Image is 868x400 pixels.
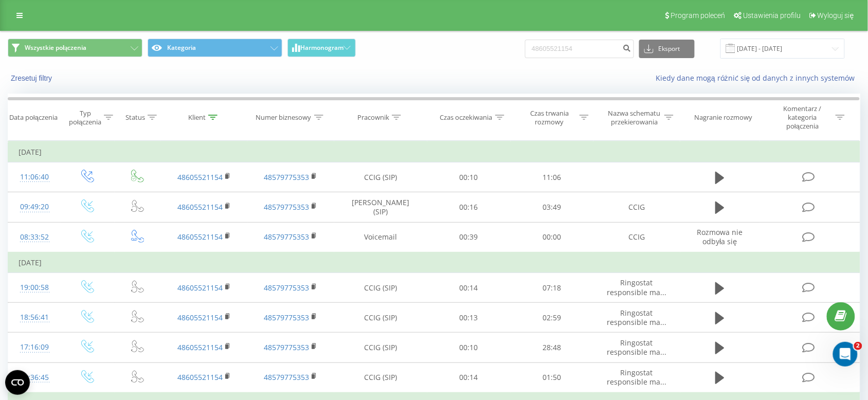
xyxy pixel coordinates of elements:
div: Status [125,113,145,122]
a: 48579775353 [264,372,309,382]
div: 09:49:20 [19,197,51,217]
div: Pracownik [357,113,389,122]
a: 48579775353 [264,232,309,242]
td: 07:18 [511,273,594,303]
td: Voicemail [334,222,427,252]
div: Czas trwania rozmowy [522,109,577,126]
div: 13:36:45 [19,368,51,388]
button: Open CMP widget [5,370,30,395]
a: 48605521154 [177,372,223,382]
button: Harmonogram [287,39,356,57]
td: CCIG [593,222,680,252]
a: 48605521154 [177,342,223,352]
td: [DATE] [8,252,860,273]
button: Zresetuj filtry [8,74,57,83]
div: Komentarz / kategoria połączenia [773,104,833,131]
div: 18:56:41 [19,307,51,328]
a: 48605521154 [177,283,223,293]
button: Kategoria [148,39,282,57]
td: 00:10 [427,333,511,362]
button: Eksport [639,40,695,58]
span: Ringostat responsible ma... [607,308,666,327]
td: 00:16 [427,192,511,222]
span: Wszystkie połączenia [25,44,86,52]
span: Program poleceń [671,11,725,20]
a: 48579775353 [264,172,309,182]
span: Ringostat responsible ma... [607,368,666,387]
td: 00:39 [427,222,511,252]
td: 11:06 [511,162,594,192]
div: Numer biznesowy [256,113,312,122]
td: CCIG (SIP) [334,303,427,333]
a: 48605521154 [177,172,223,182]
a: Kiedy dane mogą różnić się od danych z innych systemów [656,73,860,83]
td: 00:00 [511,222,594,252]
td: [DATE] [8,142,860,162]
div: Nazwa schematu przekierowania [607,109,662,126]
a: 48605521154 [177,313,223,322]
a: 48579775353 [264,283,309,293]
div: 17:16:09 [19,337,51,357]
a: 48579775353 [264,342,309,352]
td: 00:14 [427,362,511,393]
span: Rozmowa nie odbyła się [697,227,743,246]
td: [PERSON_NAME] (SIP) [334,192,427,222]
td: 00:14 [427,273,511,303]
td: 00:10 [427,162,511,192]
div: 19:00:58 [19,278,51,298]
td: CCIG (SIP) [334,333,427,362]
span: Ringostat responsible ma... [607,338,666,357]
a: 48579775353 [264,313,309,322]
span: Ustawienia profilu [743,11,801,20]
span: Wyloguj się [818,11,854,20]
div: 11:06:40 [19,167,51,187]
div: 08:33:52 [19,227,51,247]
input: Wyszukiwanie według numeru [525,40,634,58]
a: 48605521154 [177,232,223,242]
div: Data połączenia [9,113,58,122]
a: 48605521154 [177,202,223,212]
div: Klient [188,113,206,122]
span: Harmonogram [300,44,343,51]
span: 2 [854,342,862,350]
div: Czas oczekiwania [440,113,493,122]
td: 00:13 [427,303,511,333]
td: 02:59 [511,303,594,333]
td: 28:48 [511,333,594,362]
div: Nagranie rozmowy [694,113,752,122]
td: CCIG (SIP) [334,162,427,192]
td: CCIG (SIP) [334,273,427,303]
div: Typ połączenia [69,109,101,126]
span: Ringostat responsible ma... [607,278,666,297]
td: CCIG [593,192,680,222]
button: Wszystkie połączenia [8,39,142,57]
iframe: Intercom live chat [833,342,858,367]
a: 48579775353 [264,202,309,212]
td: 01:50 [511,362,594,393]
td: CCIG (SIP) [334,362,427,393]
td: 03:49 [511,192,594,222]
